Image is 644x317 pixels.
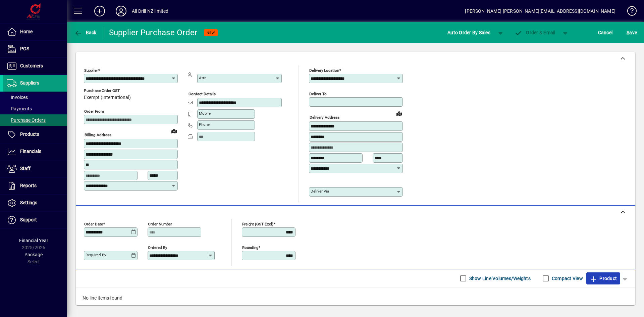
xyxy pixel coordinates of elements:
mat-label: Order from [84,109,104,114]
span: ave [627,27,637,38]
a: Invoices [3,92,67,103]
mat-label: Rounding [242,245,258,250]
mat-label: Order date [84,221,103,226]
a: POS [3,41,67,57]
span: Suppliers [20,80,39,86]
button: Profile [110,5,132,17]
span: Invoices [7,95,28,100]
span: Staff [20,166,31,171]
a: Staff [3,160,67,177]
span: Cancel [598,27,613,38]
mat-label: Delivery Location [309,68,339,73]
button: Order & Email [511,27,559,39]
mat-label: Supplier [84,68,98,73]
mat-label: Phone [199,122,210,127]
span: Customers [20,63,43,68]
button: Save [625,27,639,39]
div: No line items found [76,288,635,308]
mat-label: Deliver via [311,189,329,194]
span: Product [590,273,617,284]
span: Settings [20,200,37,205]
a: Settings [3,195,67,211]
mat-label: Order number [148,221,172,226]
mat-label: Mobile [199,111,211,116]
span: Exempt (International) [84,95,131,100]
label: Show Line Volumes/Weights [468,275,531,282]
mat-label: Deliver To [309,92,327,96]
a: Home [3,23,67,40]
button: Product [586,272,620,284]
a: Purchase Orders [3,114,67,126]
a: Payments [3,103,67,114]
span: Financial Year [19,238,48,243]
span: Payments [7,106,32,111]
div: All Drill NZ limited [132,6,169,16]
span: Home [20,29,33,34]
span: Order & Email [515,30,555,35]
span: NEW [207,31,215,35]
a: Financials [3,143,67,160]
mat-label: Ordered by [148,245,167,250]
span: Package [24,252,43,257]
span: Purchase Order GST [84,89,131,93]
label: Compact View [550,275,583,282]
button: Add [89,5,110,17]
span: Auto Order By Sales [447,27,490,38]
mat-label: Attn [199,75,206,80]
a: Reports [3,177,67,194]
span: Purchase Orders [7,117,46,123]
div: [PERSON_NAME] [PERSON_NAME][EMAIL_ADDRESS][DOMAIN_NAME] [465,6,615,16]
button: Back [72,27,98,39]
button: Cancel [596,27,614,39]
span: Products [20,131,39,137]
a: Support [3,212,67,228]
mat-label: Freight (GST excl) [242,221,273,226]
a: Knowledge Base [622,1,636,23]
a: Customers [3,58,67,74]
a: View on map [394,108,405,119]
app-page-header-button: Back [67,27,104,39]
a: Products [3,126,67,143]
span: Back [74,30,97,35]
span: Financials [20,149,41,154]
mat-label: Required by [86,253,106,257]
span: S [627,30,629,35]
button: Auto Order By Sales [444,27,494,39]
span: Support [20,217,37,222]
a: View on map [169,125,179,136]
div: Supplier Purchase Order [109,27,198,38]
span: Reports [20,183,37,188]
span: POS [20,46,29,51]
